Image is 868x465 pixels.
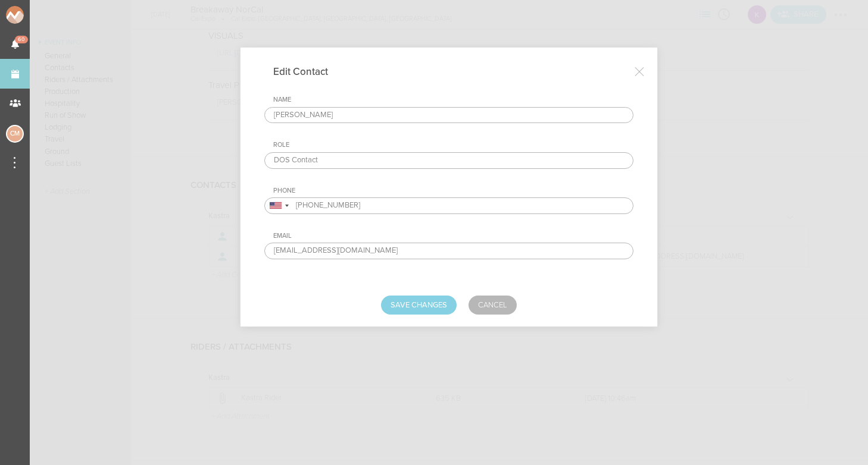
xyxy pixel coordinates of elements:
div: Charlie McGinley [6,125,24,143]
span: 60 [15,36,28,43]
div: Phone [273,187,633,195]
a: Cancel [469,296,517,315]
div: Email [273,232,633,240]
button: Save Changes [381,296,457,315]
div: Role [273,141,633,149]
h4: Edit Contact [273,65,346,78]
img: NOMAD [6,6,73,24]
div: United States: +1 [265,198,292,213]
div: Name [273,96,633,104]
input: (201) 555-0123 [264,197,633,214]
